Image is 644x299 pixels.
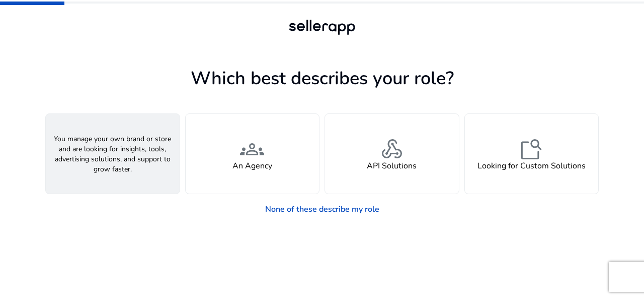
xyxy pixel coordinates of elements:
[232,161,272,171] h4: An Agency
[45,113,180,194] button: You manage your own brand or store and are looking for insights, tools, advertising solutions, an...
[325,113,459,194] button: webhookAPI Solutions
[519,137,543,161] span: feature_search
[464,113,599,194] button: feature_searchLooking for Custom Solutions
[45,68,599,89] h1: Which best describes your role?
[185,113,320,194] button: groupsAn Agency
[240,137,264,161] span: groups
[257,199,387,219] a: None of these describe my role
[367,161,417,171] h4: API Solutions
[380,137,404,161] span: webhook
[477,161,586,171] h4: Looking for Custom Solutions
